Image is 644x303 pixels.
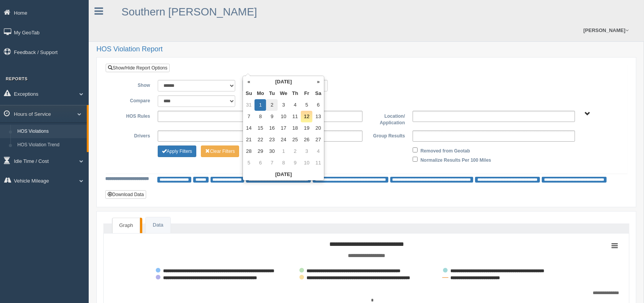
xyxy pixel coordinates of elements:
[255,157,266,169] td: 6
[289,134,301,146] td: 25
[312,122,324,134] td: 20
[301,111,312,122] td: 12
[266,122,278,134] td: 16
[278,134,289,146] td: 24
[420,155,491,164] label: Normalize Results Per 100 Miles
[255,99,266,111] td: 1
[301,99,312,111] td: 5
[289,88,301,99] th: Th
[146,217,170,233] a: Data
[420,146,470,155] label: Removed from Geotab
[301,146,312,157] td: 3
[266,88,278,99] th: Tu
[312,99,324,111] td: 6
[278,88,289,99] th: We
[243,122,255,134] td: 14
[266,134,278,146] td: 23
[121,6,257,18] a: Southern [PERSON_NAME]
[312,146,324,157] td: 4
[289,122,301,134] td: 18
[289,157,301,169] td: 9
[580,19,632,41] a: [PERSON_NAME]
[312,76,324,88] th: »
[301,122,312,134] td: 19
[301,88,312,99] th: Fr
[243,169,324,180] th: [DATE]
[278,157,289,169] td: 8
[243,88,255,99] th: Su
[255,76,312,88] th: [DATE]
[278,146,289,157] td: 1
[366,111,409,127] label: Location/ Application
[312,134,324,146] td: 27
[243,99,255,111] td: 31
[289,146,301,157] td: 2
[312,111,324,122] td: 13
[111,80,154,89] label: Show
[266,99,278,111] td: 2
[266,111,278,122] td: 9
[278,111,289,122] td: 10
[255,122,266,134] td: 15
[289,99,301,111] td: 4
[243,146,255,157] td: 28
[255,111,266,122] td: 8
[255,146,266,157] td: 29
[301,157,312,169] td: 10
[312,88,324,99] th: Sa
[14,125,87,139] a: HOS Violations
[312,157,324,169] td: 11
[105,190,146,199] button: Download Data
[278,122,289,134] td: 17
[255,88,266,99] th: Mo
[158,146,196,157] button: Change Filter Options
[266,157,278,169] td: 7
[266,146,278,157] td: 30
[243,111,255,122] td: 7
[366,130,409,140] label: Group Results
[243,134,255,146] td: 21
[243,76,255,88] th: «
[14,138,87,152] a: HOS Violation Trend
[301,134,312,146] td: 26
[289,111,301,122] td: 11
[106,64,170,72] a: Show/Hide Report Options
[243,157,255,169] td: 5
[111,130,154,140] label: Drivers
[111,111,154,120] label: HOS Rules
[201,146,239,157] button: Change Filter Options
[112,218,140,233] a: Graph
[111,95,154,105] label: Compare
[255,134,266,146] td: 22
[278,99,289,111] td: 3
